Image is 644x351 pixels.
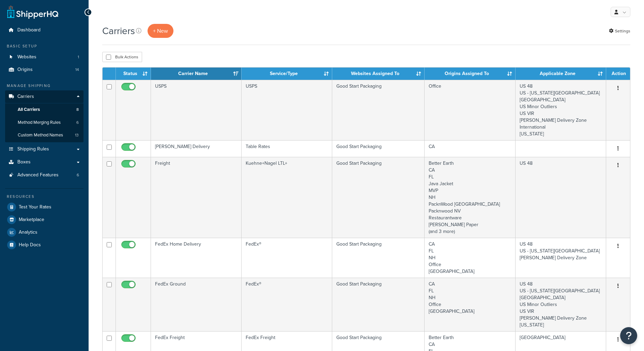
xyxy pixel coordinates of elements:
[76,120,79,126] span: 6
[516,80,606,140] td: US 48 US - [US_STATE][GEOGRAPHIC_DATA] [GEOGRAPHIC_DATA] US Minor Outliers US VIR [PERSON_NAME] D...
[5,169,83,181] li: Advanced Features
[5,169,83,181] a: Advanced Features 6
[17,27,41,33] span: Dashboard
[620,327,637,344] button: Open Resource Center
[19,204,51,210] span: Test Your Rates
[606,68,630,80] th: Action
[5,43,83,49] div: Basic Setup
[516,157,606,238] td: US 48
[151,140,242,157] td: [PERSON_NAME] Delivery
[19,217,44,223] span: Marketplace
[5,51,83,63] a: Websites 1
[19,230,37,235] span: Analytics
[5,83,83,89] div: Manage Shipping
[332,238,425,278] td: Good Start Packaging
[5,116,83,129] a: Method Merging Rules 6
[5,129,83,142] li: Custom Method Names
[332,80,425,140] td: Good Start Packaging
[151,80,242,140] td: USPS
[425,157,516,238] td: Better Earth CA FL Java Jacket MVP NH PacknWood [GEOGRAPHIC_DATA] Packnwood NV Restaurantware [PE...
[5,51,83,63] li: Websites
[425,140,516,157] td: CA
[75,67,79,73] span: 14
[332,68,425,80] th: Websites Assigned To: activate to sort column ascending
[18,107,40,113] span: All Carriers
[5,143,83,156] a: Shipping Rules
[5,103,83,116] li: All Carriers
[242,68,332,80] th: Service/Type: activate to sort column ascending
[17,54,36,60] span: Websites
[425,80,516,140] td: Office
[102,52,142,62] button: Bulk Actions
[332,157,425,238] td: Good Start Packaging
[5,194,83,200] div: Resources
[425,238,516,278] td: CA FL NH Office [GEOGRAPHIC_DATA]
[516,238,606,278] td: US 48 US - [US_STATE][GEOGRAPHIC_DATA] [PERSON_NAME] Delivery Zone
[5,24,83,36] a: Dashboard
[5,201,83,213] a: Test Your Rates
[7,5,58,19] a: ShipperHQ Home
[78,54,79,60] span: 1
[5,214,83,226] a: Marketplace
[516,278,606,331] td: US 48 US - [US_STATE][GEOGRAPHIC_DATA] [GEOGRAPHIC_DATA] US Minor Outliers US VIR [PERSON_NAME] D...
[77,172,79,178] span: 6
[242,140,332,157] td: Table Rates
[148,24,173,38] button: + New
[19,242,41,248] span: Help Docs
[5,63,83,76] a: Origins 14
[5,103,83,116] a: All Carriers 8
[151,157,242,238] td: Freight
[242,278,332,331] td: FedEx®
[5,156,83,169] a: Boxes
[17,94,34,100] span: Carriers
[242,157,332,238] td: Kuehne+Nagel LTL+
[609,26,630,36] a: Settings
[5,90,83,142] li: Carriers
[516,68,606,80] th: Applicable Zone: activate to sort column ascending
[102,24,135,38] h1: Carriers
[332,140,425,157] td: Good Start Packaging
[116,68,151,80] th: Status: activate to sort column ascending
[17,159,31,165] span: Boxes
[151,278,242,331] td: FedEx Ground
[332,278,425,331] td: Good Start Packaging
[75,132,79,138] span: 13
[425,278,516,331] td: CA FL NH Office [GEOGRAPHIC_DATA]
[5,90,83,103] a: Carriers
[5,63,83,76] li: Origins
[17,67,33,73] span: Origins
[18,132,63,138] span: Custom Method Names
[18,120,61,126] span: Method Merging Rules
[17,146,49,152] span: Shipping Rules
[151,238,242,278] td: FedEx Home Delivery
[5,226,83,238] a: Analytics
[242,80,332,140] td: USPS
[242,238,332,278] td: FedEx®
[151,68,242,80] th: Carrier Name: activate to sort column ascending
[5,116,83,129] li: Method Merging Rules
[5,239,83,251] a: Help Docs
[5,129,83,142] a: Custom Method Names 13
[17,172,59,178] span: Advanced Features
[425,68,516,80] th: Origins Assigned To: activate to sort column ascending
[76,107,79,113] span: 8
